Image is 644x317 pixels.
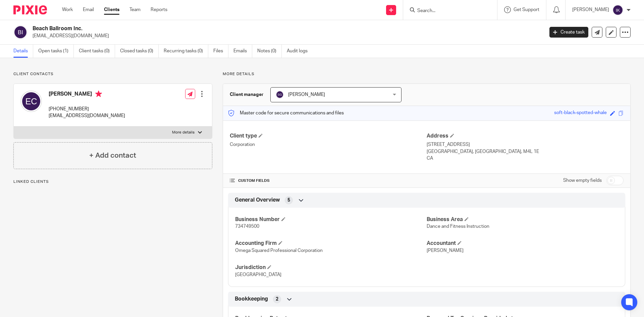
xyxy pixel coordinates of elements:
img: Pixie [13,5,47,14]
a: Details [13,45,33,58]
h4: Business Number [235,216,427,223]
p: Client contacts [13,71,212,77]
p: Linked clients [13,179,212,184]
img: svg%3E [276,91,284,99]
img: svg%3E [20,91,42,112]
p: More details [172,130,195,135]
h4: Client type [230,133,427,140]
p: [PERSON_NAME] [572,6,609,13]
span: [PERSON_NAME] [288,92,325,97]
h4: Address [427,133,624,140]
p: CA [427,155,624,162]
h4: Jurisdiction [235,264,427,271]
a: Notes (0) [257,45,282,58]
h4: Accountant [427,240,618,247]
h4: CUSTOM FIELDS [230,178,427,183]
span: General Overview [235,197,280,204]
span: Bookkeeping [235,296,268,303]
p: Corporation [230,141,427,148]
p: [EMAIL_ADDRESS][DOMAIN_NAME] [33,33,539,39]
a: Open tasks (1) [38,45,74,58]
a: Emails [233,45,252,58]
span: 734749500 [235,224,259,229]
a: Files [213,45,228,58]
span: Omega Squared Professional Corporation [235,248,323,253]
span: 5 [287,197,290,204]
h4: Accounting Firm [235,240,427,247]
a: Email [83,6,94,13]
h4: Business Area [427,216,618,223]
a: Clients [104,6,119,13]
i: Primary [95,91,102,97]
span: [GEOGRAPHIC_DATA] [235,272,281,277]
span: [PERSON_NAME] [427,248,464,253]
h3: Client manager [230,91,264,98]
p: [STREET_ADDRESS] [427,141,624,148]
label: Show empty fields [563,177,602,184]
span: Get Support [514,7,539,12]
a: Team [129,6,141,13]
a: Work [62,6,73,13]
h4: [PERSON_NAME] [49,91,125,99]
h2: Beach Ballroom Inc. [33,25,438,32]
p: Master code for secure communications and files [228,110,344,116]
input: Search [417,8,477,14]
div: soft-black-spotted-whale [554,109,607,117]
img: svg%3E [612,5,623,15]
img: svg%3E [13,25,28,39]
span: Dance and Fitness Instruction [427,224,489,229]
p: More details [223,71,631,77]
span: 2 [276,296,278,303]
p: [EMAIL_ADDRESS][DOMAIN_NAME] [49,112,125,119]
a: Create task [549,27,588,38]
p: [GEOGRAPHIC_DATA], [GEOGRAPHIC_DATA], M4L 1E [427,148,624,155]
a: Closed tasks (0) [120,45,159,58]
a: Client tasks (0) [79,45,115,58]
a: Recurring tasks (0) [164,45,208,58]
a: Reports [151,6,167,13]
a: Audit logs [287,45,313,58]
p: [PHONE_NUMBER] [49,106,125,112]
h4: + Add contact [89,150,136,161]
